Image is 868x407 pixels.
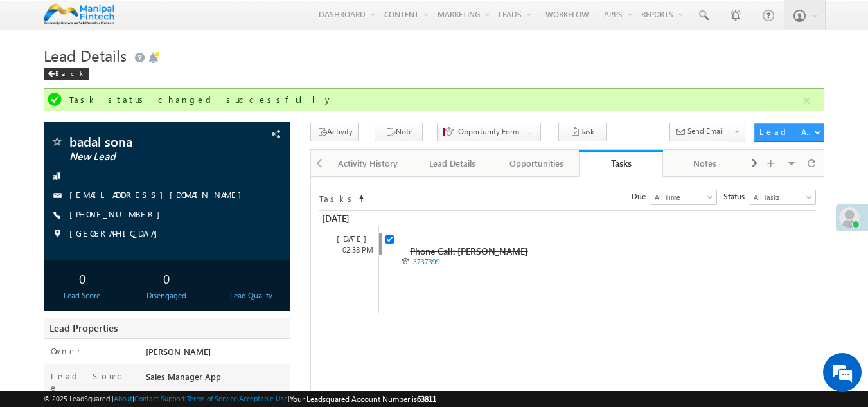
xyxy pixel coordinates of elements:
a: Notes [663,150,747,177]
label: Lead Source [51,370,134,393]
span: New Lead [69,150,222,163]
div: Sales Manager App [143,370,290,388]
span: All Time [651,192,713,203]
button: Lead Actions [754,123,824,142]
span: Status [723,191,750,203]
span: © 2025 LeadSquared | | | | | [44,393,436,405]
div: Back [44,68,89,80]
div: Tasks [589,157,653,169]
a: Contact Support [134,394,185,402]
div: Disengaged [131,290,202,302]
div: [DATE] [319,211,377,226]
a: [EMAIL_ADDRESS][DOMAIN_NAME] [69,189,248,200]
div: Notes [673,156,736,171]
div: Lead Actions [759,126,814,138]
a: Acceptable Use [239,394,288,402]
span: Phone Call: [PERSON_NAME] [410,245,528,257]
button: Task [558,123,607,141]
a: Opportunities [495,150,579,177]
a: All Time [651,190,717,205]
div: Lead Quality [215,290,287,302]
div: 0 [47,266,118,290]
span: badal sona [69,135,222,148]
button: Opportunity Form - Stage & Status [437,123,541,141]
a: Tasks [579,150,663,177]
td: Tasks [319,190,357,205]
div: Lead Score [47,290,118,302]
button: Send Email [669,123,730,141]
span: Lead Properties [49,321,118,334]
span: Lead Details [44,45,127,66]
div: -- [215,266,287,290]
span: All Tasks [750,192,812,203]
div: Task status changed successfully [69,94,802,105]
div: 0 [131,266,202,290]
button: Note [375,123,423,141]
button: Activity [310,123,359,141]
div: [DATE] [325,233,378,244]
span: Send Email [687,125,724,137]
a: 3737399 [413,257,440,266]
div: Opportunities [505,156,567,171]
a: Back [44,67,96,78]
span: [PERSON_NAME] [146,346,211,357]
span: 63811 [417,394,436,404]
div: 02:38 PM [325,244,378,256]
span: Due [632,191,651,203]
a: Activity History [326,150,411,177]
div: Lead Details [421,156,483,171]
span: Opportunity Form - Stage & Status [458,126,535,138]
img: Custom Logo [44,3,115,26]
a: About [114,394,132,402]
label: Owner [51,345,81,357]
a: Lead Details [411,150,495,177]
div: Activity History [337,156,399,171]
span: Your Leadsquared Account Number is [290,394,436,404]
a: Terms of Service [187,394,237,402]
a: All Tasks [750,190,816,205]
span: [PHONE_NUMBER] [69,208,166,221]
span: Sort Timeline [358,190,364,202]
span: [GEOGRAPHIC_DATA] [69,228,164,240]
